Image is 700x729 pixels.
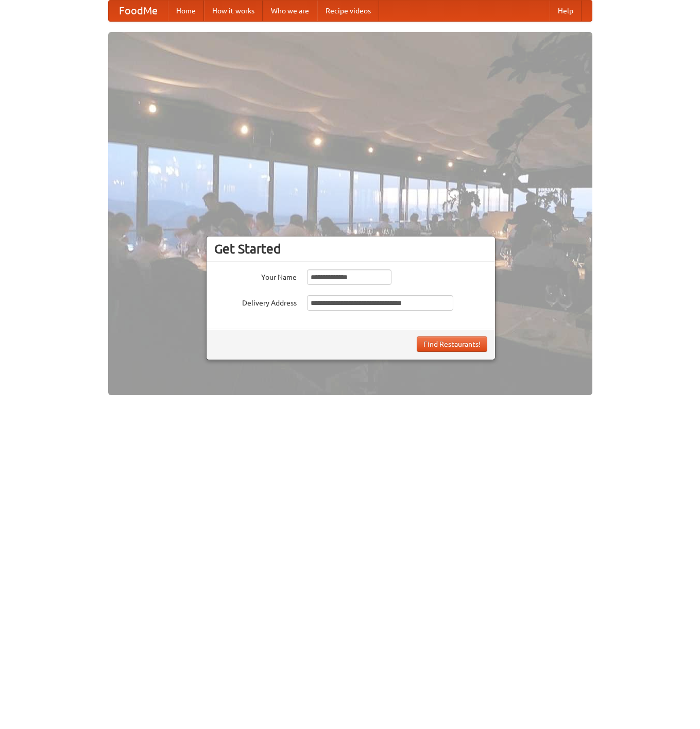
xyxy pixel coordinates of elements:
a: Recipe videos [317,1,379,21]
label: Your Name [214,269,297,282]
label: Delivery Address [214,295,297,308]
a: How it works [204,1,263,21]
h3: Get Started [214,241,487,257]
a: FoodMe [109,1,168,21]
button: Find Restaurants! [417,336,487,352]
a: Home [168,1,204,21]
a: Help [550,1,582,21]
a: Who we are [263,1,317,21]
